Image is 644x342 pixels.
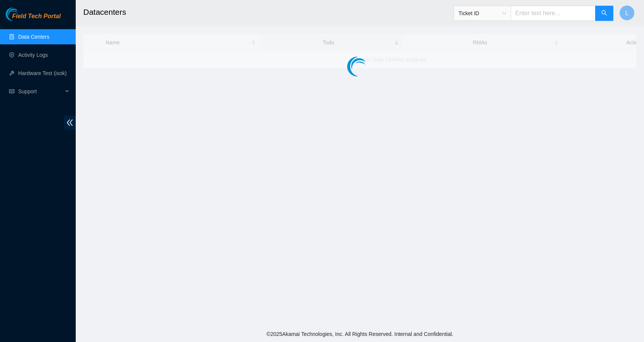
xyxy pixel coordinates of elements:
button: search [595,6,613,21]
span: L [625,8,629,18]
span: search [601,10,607,17]
span: Ticket ID [458,8,506,19]
a: Data Centers [18,34,49,40]
a: Activity Logs [18,52,48,58]
footer: © 2025 Akamai Technologies, Inc. All Rights Reserved. Internal and Confidential. [76,326,644,342]
button: L [619,5,635,20]
span: Field Tech Portal [12,13,61,20]
span: double-left [64,116,76,130]
a: Akamai TechnologiesField Tech Portal [6,14,61,24]
a: Hardware Test (isok) [18,70,67,76]
span: read [9,89,14,94]
span: Support [18,84,63,99]
img: Akamai Technologies [6,8,38,21]
input: Enter text here... [511,6,596,21]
